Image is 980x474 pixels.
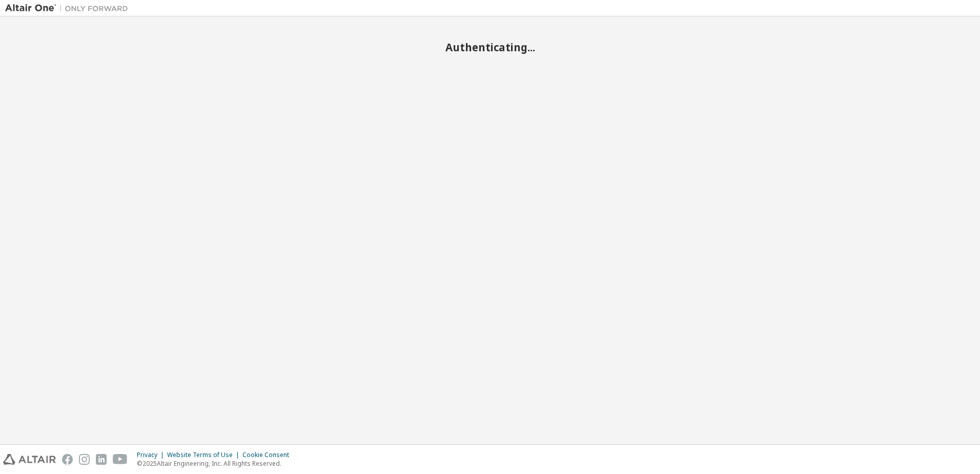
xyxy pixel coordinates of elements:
[167,451,242,459] div: Website Terms of Use
[113,454,128,465] img: youtube.svg
[5,41,975,54] h2: Authenticating...
[137,459,295,468] p: © 2025 Altair Engineering, Inc. All Rights Reserved.
[5,3,133,13] img: Altair One
[137,451,167,459] div: Privacy
[62,454,73,465] img: facebook.svg
[79,454,90,465] img: instagram.svg
[96,454,107,465] img: linkedin.svg
[242,451,295,459] div: Cookie Consent
[3,454,56,465] img: altair_logo.svg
